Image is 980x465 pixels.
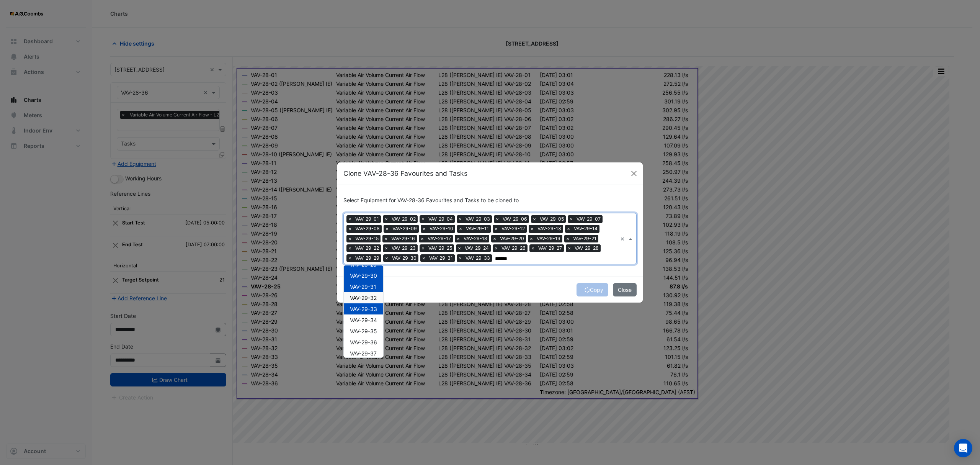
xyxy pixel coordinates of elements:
span: × [529,244,536,252]
span: VAV-29-03 [464,215,492,223]
span: VAV-29-24 [463,244,491,252]
span: VAV-29-17 [426,235,453,242]
span: VAV-29-33 [350,306,377,312]
span: × [457,254,464,262]
button: Close [628,168,640,179]
span: × [346,244,353,252]
h6: Select Equipment for VAV-28-36 Favourites and Tasks to be cloned to [343,197,637,204]
span: VAV-29-27 [536,244,564,252]
span: × [420,215,426,223]
span: × [528,235,535,242]
span: VAV-29-11 [464,225,491,232]
span: VAV-29-09 [390,225,419,232]
span: VAV-29-28 [573,244,601,252]
span: × [346,235,353,242]
span: Clear [620,235,627,243]
span: × [529,225,536,232]
span: VAV-29-04 [426,215,455,223]
span: VAV-29-26 [500,244,528,252]
span: × [457,225,464,232]
span: VAV-29-01 [353,215,381,223]
span: × [420,254,427,262]
ng-dropdown-panel: Options list [343,265,384,358]
span: × [382,235,389,242]
span: VAV-29-16 [389,235,417,242]
span: VAV-29-32 [350,295,377,301]
span: VAV-29-33 [464,254,492,262]
span: VAV-29-19 [535,235,562,242]
span: × [566,244,573,252]
span: VAV-29-36 [350,339,377,345]
span: × [456,244,463,252]
span: × [494,215,501,223]
span: × [457,215,464,223]
span: × [346,254,353,262]
button: Close [613,283,637,296]
span: VAV-29-31 [350,283,376,290]
span: × [383,254,390,262]
span: VAV-29-12 [500,225,527,232]
span: × [383,215,390,223]
span: VAV-29-22 [353,244,381,252]
span: × [384,225,390,232]
span: × [531,215,538,223]
span: × [346,215,353,223]
span: VAV-29-37 [350,350,377,357]
h5: Clone VAV-28-36 Favourites and Tasks [343,169,467,178]
span: VAV-29-35 [350,328,377,334]
span: VAV-29-18 [462,235,489,242]
span: × [493,225,500,232]
span: × [568,215,575,223]
span: × [564,235,571,242]
span: VAV-29-23 [390,244,418,252]
span: VAV-29-02 [390,215,418,223]
span: VAV-29-29 [353,254,381,262]
span: × [491,235,498,242]
span: VAV-29-30 [390,254,418,262]
div: Open Intercom Messenger [954,439,972,457]
span: VAV-29-07 [575,215,603,223]
span: × [420,244,426,252]
span: VAV-29-08 [353,225,382,232]
span: VAV-29-15 [353,235,381,242]
span: × [455,235,462,242]
span: × [421,225,428,232]
span: VAV-29-30 [350,272,377,279]
span: × [346,225,353,232]
span: × [419,235,426,242]
span: VAV-29-13 [536,225,563,232]
span: VAV-29-34 [350,317,377,323]
span: × [383,244,390,252]
span: VAV-29-31 [427,254,455,262]
span: VAV-29-06 [501,215,529,223]
span: VAV-29-21 [571,235,598,242]
span: × [565,225,572,232]
span: VAV-29-10 [428,225,455,232]
span: VAV-29-05 [538,215,566,223]
span: VAV-29-25 [426,244,454,252]
span: VAV-29-20 [498,235,526,242]
span: VAV-29-14 [572,225,599,232]
span: × [493,244,500,252]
